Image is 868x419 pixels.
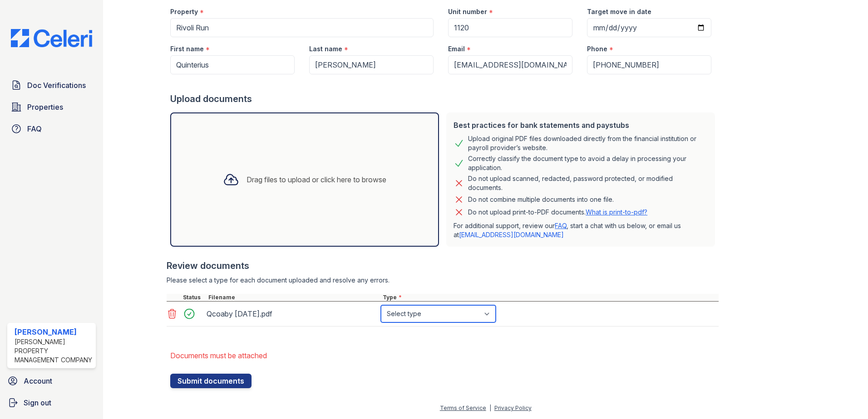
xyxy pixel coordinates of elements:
[24,397,51,408] span: Sign out
[468,194,614,205] div: Do not combine multiple documents into one file.
[181,294,207,301] div: Status
[489,404,491,411] div: |
[170,346,719,365] li: Documents must be attached
[468,208,647,217] p: Do not upload print-to-PDF documents.
[468,174,708,192] div: Do not upload scanned, redacted, password protected, or modified documents.
[587,44,607,54] label: Phone
[207,294,381,301] div: Filename
[454,120,708,131] div: Best practices for bank statements and paystubs
[468,134,708,152] div: Upload original PDF files downloaded directly from the financial institution or payroll provider’...
[4,29,99,47] img: CE_Logo_Blue-a8612792a0a2168367f1c8372b55b34899dd931a85d93a1a3d3e32e68fde9ad4.png
[448,7,487,16] label: Unit number
[170,7,198,16] label: Property
[207,307,377,321] div: Qcoaby [DATE].pdf
[459,231,564,239] a: [EMAIL_ADDRESS][DOMAIN_NAME]
[24,375,52,386] span: Account
[15,337,92,365] div: [PERSON_NAME] Property Management Company
[555,222,567,229] a: FAQ
[448,44,465,54] label: Email
[494,404,532,411] a: Privacy Policy
[7,120,96,138] a: FAQ
[27,102,63,112] span: Properties
[468,154,708,172] div: Correctly classify the document type to avoid a delay in processing your application.
[15,326,92,337] div: [PERSON_NAME]
[27,80,86,91] span: Doc Verifications
[7,98,96,116] a: Properties
[4,372,99,390] a: Account
[167,259,719,272] div: Review documents
[170,93,719,105] div: Upload documents
[170,44,204,54] label: First name
[454,221,708,239] p: For additional support, review our , start a chat with us below, or email us at
[309,44,342,54] label: Last name
[587,7,651,16] label: Target move in date
[170,374,252,388] button: Submit documents
[7,76,96,94] a: Doc Verifications
[4,394,99,412] a: Sign out
[167,276,719,285] div: Please select a type for each document uploaded and resolve any errors.
[247,174,386,185] div: Drag files to upload or click here to browse
[381,294,719,301] div: Type
[440,404,486,411] a: Terms of Service
[27,123,42,134] span: FAQ
[586,208,647,216] a: What is print-to-pdf?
